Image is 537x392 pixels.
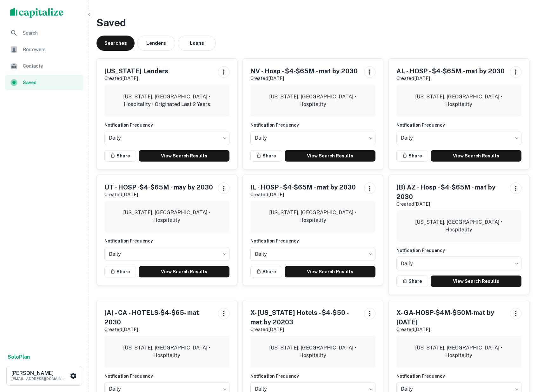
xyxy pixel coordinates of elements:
span: Search [23,29,80,37]
img: capitalize-logo.png [10,8,63,18]
button: Share [104,150,136,162]
div: Without label [396,255,521,272]
h5: X- GA-HOSP-$4M-$50M-mat by [DATE] [396,308,505,327]
p: [US_STATE], [GEOGRAPHIC_DATA] • Hospitality [255,93,370,108]
button: [PERSON_NAME][EMAIL_ADDRESS][DOMAIN_NAME] [6,366,82,386]
button: Searches [96,36,135,51]
div: Without label [104,245,229,263]
h6: Notfication Frequency [250,237,375,244]
a: View Search Results [285,266,375,277]
a: Search [5,25,83,41]
h5: (A) - CA - HOTELS-$4-$65- mat 2030 [104,308,213,327]
h5: NV - Hosp - $4-$65M - mat by 2030 [250,66,358,76]
p: Created [DATE] [396,200,505,208]
button: Share [250,266,282,277]
h5: X- [US_STATE] Hotels - $4-$50 - mat by 20203 [250,308,359,327]
h5: (B) AZ - Hosp - $4-$65M - mat by 2030 [396,183,505,202]
p: Created [DATE] [250,75,358,82]
p: [EMAIL_ADDRESS][DOMAIN_NAME] [11,376,69,382]
p: [US_STATE], [GEOGRAPHIC_DATA] • Hospitality [401,93,516,108]
h5: IL - HOSP - $4-$65M - mat by 2030 [250,183,356,192]
span: Borrowers [23,46,80,53]
p: Created [DATE] [396,326,505,333]
a: Borrowers [5,42,83,57]
div: Without label [104,129,229,147]
p: Created [DATE] [104,326,213,333]
button: Share [104,266,136,277]
a: View Search Results [139,150,229,162]
h6: Notfication Frequency [250,122,375,129]
h6: Notfication Frequency [104,122,229,129]
p: [US_STATE], [GEOGRAPHIC_DATA] • Hospitality [255,209,370,224]
a: Saved [5,75,83,90]
p: Created [DATE] [396,75,505,82]
p: [US_STATE], [GEOGRAPHIC_DATA] • Hospitality [109,209,224,224]
button: Share [396,150,428,162]
a: View Search Results [139,266,229,277]
button: Lenders [137,36,175,51]
h5: UT - HOSP -$4-$65M - may by 2030 [104,183,213,192]
p: Created [DATE] [250,326,359,333]
p: Created [DATE] [104,75,168,82]
span: Saved [23,79,80,86]
h6: Notfication Frequency [250,373,375,380]
p: [US_STATE], [GEOGRAPHIC_DATA] • Hospitality • Originated Last 2 Years [109,93,224,108]
p: [US_STATE], [GEOGRAPHIC_DATA] • Hospitality [401,344,516,359]
button: Share [250,150,282,162]
iframe: Chat Widget [505,341,537,372]
h6: Notfication Frequency [104,373,229,380]
div: Without label [250,129,375,147]
h3: Saved [96,15,529,30]
div: Without label [250,245,375,263]
button: Loans [178,36,216,51]
h5: AL - HOSP - $4-$65M - mat by 2030 [396,66,505,76]
strong: Solo Plan [8,354,30,360]
a: View Search Results [285,150,375,162]
p: [US_STATE], [GEOGRAPHIC_DATA] • Hospitality [109,344,224,359]
span: Contacts [23,62,80,70]
p: Created [DATE] [250,191,356,198]
h6: Notfication Frequency [396,247,521,254]
h6: Notfication Frequency [396,373,521,380]
h6: [PERSON_NAME] [11,371,69,376]
a: SoloPlan [8,353,30,361]
h6: Notfication Frequency [396,122,521,129]
p: [US_STATE], [GEOGRAPHIC_DATA] • Hospitality [401,218,516,234]
a: View Search Results [431,150,521,162]
p: [US_STATE], [GEOGRAPHIC_DATA] • Hospitality [255,344,370,359]
h5: [US_STATE] Lenders [104,66,168,76]
a: View Search Results [431,276,521,287]
a: Contacts [5,58,83,74]
button: Share [396,276,428,287]
h6: Notfication Frequency [104,237,229,244]
div: Without label [396,129,521,147]
p: Created [DATE] [104,191,213,198]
